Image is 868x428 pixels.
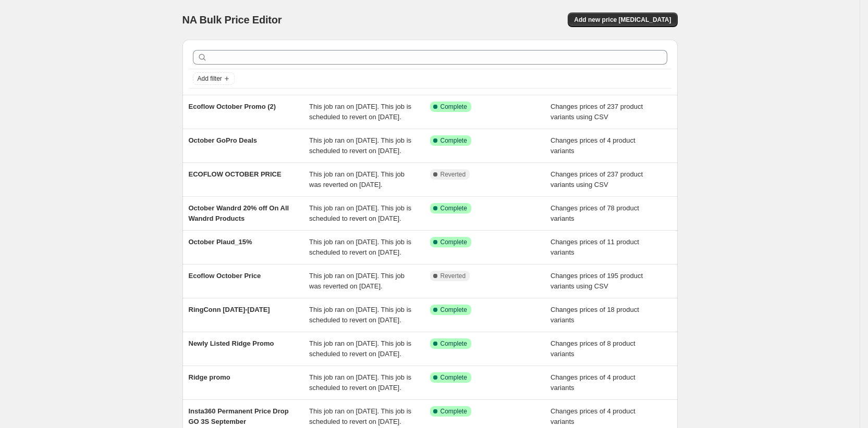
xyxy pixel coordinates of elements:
[441,272,466,280] span: Reverted
[441,306,467,314] span: Complete
[441,407,467,416] span: Complete
[551,272,643,290] span: Changes prices of 195 product variants using CSV
[551,103,643,121] span: Changes prices of 237 product variants using CSV
[309,272,405,290] span: This job ran on [DATE]. This job was reverted on [DATE].
[309,373,411,392] span: This job ran on [DATE]. This job is scheduled to revert on [DATE].
[441,103,467,111] span: Complete
[189,204,289,222] span: October Wandrd 20% off On All Wandrd Products
[198,74,222,83] span: Add filter
[189,306,270,313] span: RingConn [DATE]-[DATE]
[441,204,467,212] span: Complete
[441,170,466,179] span: Reverted
[189,170,282,178] span: ECOFLOW OCTOBER PRICE
[182,14,282,26] span: NA Bulk Price Editor
[189,103,276,110] span: Ecoflow October Promo (2)
[309,238,411,256] span: This job ran on [DATE]. This job is scheduled to revert on [DATE].
[551,339,635,358] span: Changes prices of 8 product variants
[441,238,467,246] span: Complete
[309,339,411,358] span: This job ran on [DATE]. This job is scheduled to revert on [DATE].
[189,136,257,144] span: October GoPro Deals
[189,339,274,347] span: Newly Listed Ridge Promo
[551,204,639,222] span: Changes prices of 78 product variants
[551,407,635,425] span: Changes prices of 4 product variants
[189,272,261,280] span: Ecoflow October Price
[309,204,411,222] span: This job ran on [DATE]. This job is scheduled to revert on [DATE].
[568,12,677,27] button: Add new price [MEDICAL_DATA]
[189,238,252,246] span: October Plaud_15%
[189,373,230,381] span: Ridge promo
[189,407,289,425] span: Insta360 Permanent Price Drop GO 3S September
[309,407,411,425] span: This job ran on [DATE]. This job is scheduled to revert on [DATE].
[309,306,411,324] span: This job ran on [DATE]. This job is scheduled to revert on [DATE].
[309,103,411,121] span: This job ran on [DATE]. This job is scheduled to revert on [DATE].
[551,238,639,256] span: Changes prices of 11 product variants
[551,306,639,324] span: Changes prices of 18 product variants
[309,170,405,188] span: This job ran on [DATE]. This job was reverted on [DATE].
[309,136,411,155] span: This job ran on [DATE]. This job is scheduled to revert on [DATE].
[551,170,643,188] span: Changes prices of 237 product variants using CSV
[441,136,467,145] span: Complete
[551,373,635,392] span: Changes prices of 4 product variants
[441,339,467,348] span: Complete
[193,72,235,85] button: Add filter
[441,373,467,382] span: Complete
[551,136,635,155] span: Changes prices of 4 product variants
[574,16,671,24] span: Add new price [MEDICAL_DATA]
